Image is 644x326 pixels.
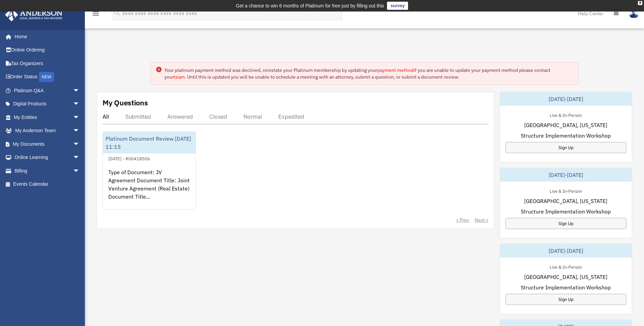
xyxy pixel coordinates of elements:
[73,84,87,98] span: arrow_drop_down
[5,110,90,124] a: My Entitiesarrow_drop_down
[73,124,87,138] span: arrow_drop_down
[5,30,87,43] a: Home
[103,98,148,108] div: My Questions
[5,151,90,164] a: Online Learningarrow_drop_down
[521,131,611,140] span: Structure Implementation Workshop
[544,263,587,270] div: Live & In-Person
[103,113,109,120] div: All
[167,113,193,120] div: Answered
[73,110,87,124] span: arrow_drop_down
[5,97,90,111] a: Digital Productsarrow_drop_down
[73,137,87,151] span: arrow_drop_down
[505,294,626,305] a: Sign Up
[73,164,87,178] span: arrow_drop_down
[3,8,65,21] img: Anderson Advisors Platinum Portal
[209,113,227,120] div: Closed
[521,283,611,291] span: Structure Implementation Workshop
[243,113,262,120] div: Normal
[524,121,607,129] span: [GEOGRAPHIC_DATA], [US_STATE]
[629,8,639,18] img: User Pic
[524,273,607,281] span: [GEOGRAPHIC_DATA], [US_STATE]
[125,113,151,120] div: Submitted
[236,2,384,10] div: Get a chance to win 6 months of Platinum for free just by filling out this
[5,137,90,151] a: My Documentsarrow_drop_down
[278,113,304,120] div: Expedited
[92,12,100,18] a: menu
[39,72,54,82] div: NEW
[113,9,121,17] i: search
[500,244,632,258] div: [DATE]-[DATE]
[103,155,155,162] div: [DATE] - #00418506
[174,74,185,80] a: team
[5,70,90,84] a: Order StatusNEW
[103,132,196,154] div: Platinum Document Review [DATE] 11:15
[521,207,611,216] span: Structure Implementation Workshop
[103,131,196,209] a: Platinum Document Review [DATE] 11:15[DATE] - #00418506Type of Document: JV Agreement Document Ti...
[638,1,642,5] div: close
[544,111,587,118] div: Live & In-Person
[544,187,587,194] div: Live & In-Person
[73,151,87,165] span: arrow_drop_down
[5,164,90,178] a: Billingarrow_drop_down
[164,67,573,80] div: Your platinum payment method was declined, reinstate your Platinum membership by updating your if...
[387,2,408,10] a: survey
[505,142,626,153] a: Sign Up
[505,218,626,229] a: Sign Up
[92,9,100,18] i: menu
[5,178,90,191] a: Events Calendar
[500,168,632,182] div: [DATE]-[DATE]
[103,163,196,216] div: Type of Document: JV Agreement Document Title: Joint Venture Agreement (Real Estate) Document Tit...
[5,124,90,138] a: My Anderson Teamarrow_drop_down
[5,43,90,57] a: Online Ordering
[5,57,90,70] a: Tax Organizers
[5,84,90,97] a: Platinum Q&Aarrow_drop_down
[524,197,607,205] span: [GEOGRAPHIC_DATA], [US_STATE]
[377,67,413,73] a: payment method
[73,97,87,111] span: arrow_drop_down
[500,92,632,106] div: [DATE]-[DATE]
